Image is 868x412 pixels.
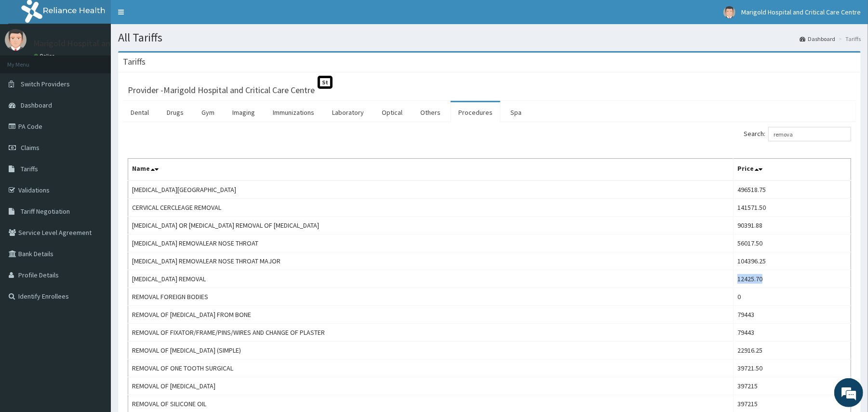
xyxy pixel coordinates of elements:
td: REMOVAL FOREIGN BODIES [128,288,734,306]
span: Tariff Negotiation [21,207,70,216]
span: Switch Providers [21,80,70,88]
th: Name [128,159,734,181]
h3: Tariffs [123,57,146,66]
td: 0 [734,288,851,306]
p: Marigold Hospital and Critical Care Centre [34,39,190,48]
td: REMOVAL OF FIXATOR/FRAME/PINS/WIRES AND CHANGE OF PLASTER [128,324,734,342]
td: [MEDICAL_DATA] REMOVAL [128,270,734,288]
td: 39721.50 [734,359,851,377]
a: Imaging [225,102,263,123]
td: 79443 [734,306,851,324]
td: [MEDICAL_DATA] REMOVALEAR NOSE THROAT [128,234,734,252]
a: Online [34,53,57,59]
a: Dashboard [800,35,835,43]
li: Tariffs [836,35,861,43]
td: 104396.25 [734,252,851,270]
a: Optical [374,102,410,123]
a: Procedures [451,102,500,123]
a: Drugs [159,102,191,123]
a: Immunizations [265,102,322,123]
h3: Provider - Marigold Hospital and Critical Care Centre [128,86,315,95]
td: [MEDICAL_DATA] REMOVALEAR NOSE THROAT MAJOR [128,252,734,270]
span: We're online! [56,122,133,219]
span: Marigold Hospital and Critical Care Centre [741,8,861,16]
td: 22916.25 [734,342,851,359]
a: Dental [123,102,157,123]
td: 496518.75 [734,180,851,199]
td: [MEDICAL_DATA][GEOGRAPHIC_DATA] [128,180,734,199]
img: User Image [723,6,735,18]
td: 56017.50 [734,234,851,252]
span: Dashboard [21,101,52,110]
img: d_794563401_company_1708531726252_794563401 [18,48,39,72]
input: Search: [768,127,851,141]
td: CERVICAL CERCLEAGE REMOVAL [128,199,734,217]
td: 141571.50 [734,199,851,217]
div: Minimize live chat window [158,5,181,28]
a: Spa [503,102,529,123]
a: Gym [194,102,222,123]
textarea: Type your message and hit 'Enter' [5,263,184,297]
td: REMOVAL OF [MEDICAL_DATA] [128,377,734,395]
span: Tariffs [21,165,38,173]
img: User Image [5,29,27,51]
a: Others [413,102,448,123]
h1: All Tariffs [118,31,861,44]
td: 79443 [734,324,851,342]
a: Laboratory [324,102,372,123]
span: Claims [21,143,40,152]
label: Search: [744,127,851,141]
td: REMOVAL OF ONE TOOTH SURGICAL [128,359,734,377]
td: 12425.70 [734,270,851,288]
td: [MEDICAL_DATA] OR [MEDICAL_DATA] REMOVAL OF [MEDICAL_DATA] [128,217,734,234]
td: 90391.88 [734,217,851,234]
td: REMOVAL OF [MEDICAL_DATA] (SIMPLE) [128,342,734,359]
td: 397215 [734,377,851,395]
span: St [318,76,333,89]
td: REMOVAL OF [MEDICAL_DATA] FROM BONE [128,306,734,324]
div: Chat with us now [50,54,162,67]
th: Price [734,159,851,181]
